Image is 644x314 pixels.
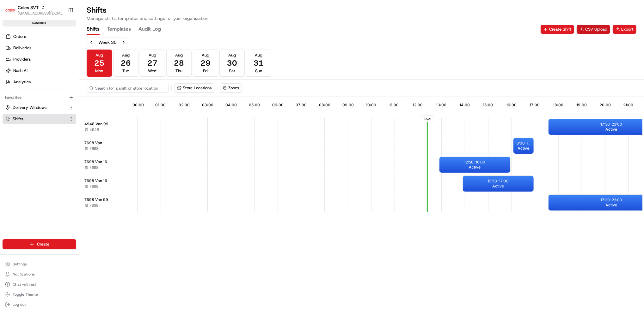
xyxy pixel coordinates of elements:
img: 1736555255976-a54dd68f-1ca7-489b-9aae-adbdc363a1c4 [6,60,18,72]
span: 00:00 [132,103,144,108]
button: Shifts [87,24,100,35]
button: Coles SVT [18,4,39,11]
span: Aug [122,52,130,58]
div: 📗 [6,92,11,97]
span: 25 [94,58,104,68]
div: We're available if you need us! [21,67,80,72]
span: 29 [200,58,211,68]
button: 7698 [84,146,98,151]
span: Aug [95,52,103,58]
button: Log out [3,300,76,309]
button: Aug26Tue [113,50,138,77]
button: 7698 [84,203,98,208]
button: Coles SVTColes SVT[EMAIL_ADDRESS][DOMAIN_NAME] [3,3,65,18]
span: 03:00 [202,103,213,108]
span: Toggle Theme [13,292,38,297]
span: Aug [175,52,183,58]
span: Active [605,203,617,208]
a: CSV Upload [577,25,610,34]
span: 13:00 [436,103,446,108]
span: Fri [203,68,208,74]
button: Aug29Fri [193,50,218,77]
a: Shifts [5,116,66,122]
span: Aug [149,52,156,58]
button: 7698 [84,165,98,170]
span: Wed [148,68,157,74]
span: 04:00 [225,103,237,108]
span: Log out [13,302,26,307]
span: Chat with us! [13,282,36,287]
p: Manage shifts, templates and settings for your organization [87,15,208,21]
button: Export [613,25,636,34]
button: Aug25Mon [87,50,112,77]
span: 17:00 [530,103,540,108]
button: Toggle Theme [3,290,76,299]
button: Aug30Sat [219,50,245,77]
span: 28 [174,58,184,68]
span: Pylon [63,107,77,112]
span: 09:00 [342,103,354,108]
button: Start new chat [107,62,115,70]
button: Shifts [3,114,76,124]
a: Providers [3,54,79,64]
span: 16:00 [506,103,517,108]
span: Thu [175,68,182,74]
span: 26 [121,58,131,68]
button: Settings [3,260,76,269]
span: Mon [95,68,103,74]
span: Active [518,146,530,151]
div: 💻 [53,92,58,97]
div: sandbox [3,20,76,27]
span: Orders [13,34,26,39]
span: 06:00 [272,103,284,108]
span: 4948 Van 99 [84,121,108,127]
a: Powered byPylon [45,107,77,112]
a: 📗Knowledge Base [4,89,51,100]
button: Zones [220,84,242,92]
h1: Shifts [87,5,208,15]
span: 27 [147,58,157,68]
span: 7698 [89,146,98,151]
p: 12:50 - 16:00 [464,160,485,165]
button: Store Locations [174,83,214,93]
span: 4948 [89,127,99,132]
span: 30 [227,58,237,68]
button: Next week [119,38,128,47]
button: Delivery Windows [3,103,76,113]
span: 11:00 [389,103,399,108]
span: 20:00 [600,103,611,108]
p: 16:00 - 17:00 [515,141,532,146]
span: Nash AI [13,68,28,74]
button: Aug28Thu [166,50,192,77]
input: Clear [16,41,104,47]
span: Delivery Windows [13,105,46,110]
button: Store Locations [175,84,214,92]
button: [EMAIL_ADDRESS][DOMAIN_NAME] [18,11,63,16]
img: Nash [6,6,19,19]
span: Analytics [13,79,31,85]
span: 15:00 [483,103,493,108]
span: 19:00 [576,103,587,108]
span: Aug [255,52,262,58]
span: 21:00 [623,103,633,108]
span: Settings [13,262,27,267]
span: 01:00 [155,103,166,108]
span: 18:00 [553,103,563,108]
button: Chat with us! [3,280,76,289]
span: 14:00 [459,103,470,108]
p: 17:30 - 23:00 [600,122,622,127]
span: 7698 Van 99 [84,197,108,202]
span: 7698 [89,203,98,208]
span: 7698 [89,184,98,189]
span: Aug [202,52,209,58]
button: Aug27Wed [140,50,165,77]
span: 10:00 [366,103,376,108]
button: Aug31Sun [246,50,271,77]
span: 31 [254,58,264,68]
div: Start new chat [21,60,104,67]
span: 12:21 [421,116,434,122]
button: Templates [107,24,131,35]
span: 07:00 [296,103,307,108]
